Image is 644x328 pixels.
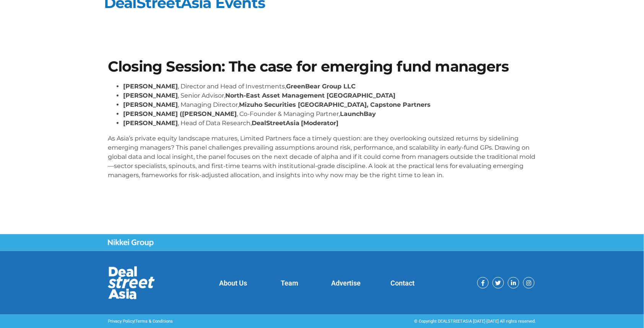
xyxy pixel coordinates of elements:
li: , Managing Director, [123,100,536,109]
h1: Closing Session: The case for emerging fund managers [108,59,536,74]
img: Nikkei Group [108,239,154,247]
a: Privacy Policy [108,319,134,324]
strong: [PERSON_NAME] ([PERSON_NAME] [123,110,237,117]
strong: LaunchBay [340,110,376,117]
strong: DealStreetAsia [252,119,299,127]
strong: Mizuho Securities [GEOGRAPHIC_DATA], Capstone Partners [239,101,431,108]
div: © Copyright DEALSTREETASIA [DATE]-[DATE] All rights reserved. [326,318,536,325]
li: , Senior Advisor, [123,91,536,100]
strong: [Moderator] [301,119,338,127]
a: Contact [391,279,415,287]
a: About Us [219,279,247,287]
li: , Co-Founder & Managing Partner, [123,109,536,119]
strong: [PERSON_NAME] [123,119,178,127]
a: Advertise [332,279,361,287]
a: Terms & Conditions [135,319,173,324]
strong: GreenBear Group LLC [286,83,356,90]
strong: [PERSON_NAME] [123,83,178,90]
p: | [108,318,318,325]
strong: [PERSON_NAME] [123,101,178,108]
strong: North-East Asset Management [GEOGRAPHIC_DATA] [225,92,395,99]
li: , Director and Head of Investments, [123,82,536,91]
strong: [PERSON_NAME] [123,92,178,99]
a: Team [281,279,299,287]
li: , Head of Data Research, [123,119,536,128]
p: As Asia’s private equity landscape matures, Limited Partners face a timely question: are they ove... [108,134,536,180]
